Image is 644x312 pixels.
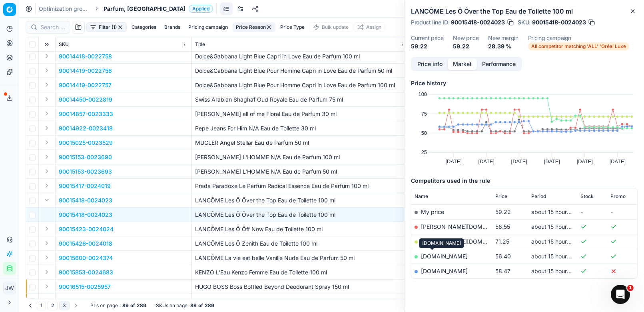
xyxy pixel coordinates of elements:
span: SKUs on page : [156,302,189,309]
button: Price info [412,58,448,70]
strong: of [130,302,135,309]
strong: 89 [122,302,129,309]
h5: Competitors used in the rule [411,177,638,185]
dd: 59.22 [411,42,443,50]
button: Expand [42,123,52,133]
button: Performance [477,58,521,70]
p: LANCÔME La vie est belle Vanille Nude Eau de Parfum 50 ml [195,254,406,262]
button: Assign [354,22,385,32]
span: about 15 hours ago [531,253,581,260]
nav: breadcrumb [39,5,213,13]
span: Stock [580,193,594,200]
button: 1 [37,301,46,310]
span: Applied [189,5,213,13]
p: KENZO L'Eau Kenzo Femme Eau de Toilette 100 ml [195,268,406,276]
button: 3 [59,301,70,310]
button: Expand [42,181,52,190]
button: 90015153-0023693 [59,168,112,176]
span: about 15 hours ago [531,268,581,274]
span: 58.55 [495,223,510,230]
p: HUGO BOSS Boss Bottled Beyond Deodorant Spray 150 ml [195,283,406,291]
span: Name [415,193,428,200]
text: [DATE] [446,158,462,164]
button: Filter (1) [86,22,127,32]
button: 90015600-0024374 [59,254,113,262]
button: 90015423-0024024 [59,225,114,233]
button: 90016827-0026459 [59,297,113,305]
p: 90015025-0023529 [59,139,113,147]
span: 71.25 [495,238,509,245]
button: Expand [42,238,52,248]
button: 90014419-0022757 [59,81,112,89]
button: Categories [128,22,160,32]
button: Expand [42,296,52,306]
span: about 15 hours ago [531,223,581,230]
button: Expand [42,94,52,104]
button: Expand [42,138,52,147]
p: 90015853-0024683 [59,268,113,276]
td: - [607,204,637,219]
dt: Pricing campaign [528,35,629,41]
text: 100 [419,91,427,97]
p: 90015426-0024018 [59,240,112,248]
p: [PERSON_NAME] L'HOMME N/A Eau de Parfum 100 ml [195,153,406,161]
text: 75 [421,111,427,117]
p: 90014857-0023333 [59,110,113,118]
p: Swiss Arabian Shaghaf Oud Royale Eau de Parfum 75 ml [195,96,406,104]
button: 90016515-0025957 [59,283,111,291]
button: Bulk update [309,22,352,32]
h2: LANCÔME Les Ô Ôver the Top Eau de Toilette 100 ml [411,6,638,16]
span: My price [421,208,444,215]
button: Expand [42,224,52,234]
text: [DATE] [479,158,494,164]
p: 90014419-0022756 [59,67,112,75]
p: MUGLER Angel Stellar Eau de Parfum 50 ml [195,139,406,147]
p: Prada Paradoxe Le Parfum Radical Essence Eau de Parfum 100 ml [195,182,406,190]
text: [DATE] [577,158,593,164]
button: Expand [42,51,52,61]
p: 90015418-0024023 [59,211,112,219]
a: Optimization groups [39,5,90,13]
iframe: Intercom live chat [611,285,630,304]
p: LANCÔME Les Ô Ôver the Top Eau de Toilette 100 ml [195,196,406,204]
span: SKU [59,41,69,48]
button: Expand [42,195,52,205]
button: 90014450-0022819 [59,96,112,104]
button: Expand [42,282,52,291]
button: Expand [42,253,52,262]
button: Market [448,58,477,70]
button: 90015418-0024023 [59,196,112,204]
a: [DOMAIN_NAME] [421,268,468,274]
span: Promo [610,193,626,200]
button: Expand [42,267,52,277]
button: 90015417-0024019 [59,182,111,190]
a: [PERSON_NAME][DOMAIN_NAME] [421,223,514,230]
dd: 59.22 [453,42,479,50]
p: 90014418-0022758 [59,52,112,60]
span: 56.40 [495,253,511,260]
p: 90015153-0023690 [59,153,112,161]
p: Dolce&Gabbana Light Blue Pour Homme Capri in Love Eau de Parfum 50 ml [195,67,406,75]
span: about 15 hours ago [531,208,581,215]
span: 90015418-0024023 [451,18,505,26]
text: [DATE] [544,158,560,164]
strong: of [198,302,203,309]
button: Expand [42,109,52,118]
p: Pepe Jeans For Him N/A Eau de Toilette 30 ml [195,124,406,132]
button: JW [3,282,16,294]
span: about 15 hours ago [531,238,581,245]
span: Parfum, [GEOGRAPHIC_DATA]Applied [104,5,213,13]
span: 90015418-0024023 [532,18,586,26]
span: JW [4,282,16,294]
p: [PERSON_NAME] all of me Floral Eau de Parfum 30 ml [195,110,406,118]
span: SKU : [518,20,530,25]
p: LANCÔME Les Ô Ôver the Top Eau de Toilette 100 ml [195,211,406,219]
button: Expand [42,66,52,75]
button: Expand all [42,40,52,49]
